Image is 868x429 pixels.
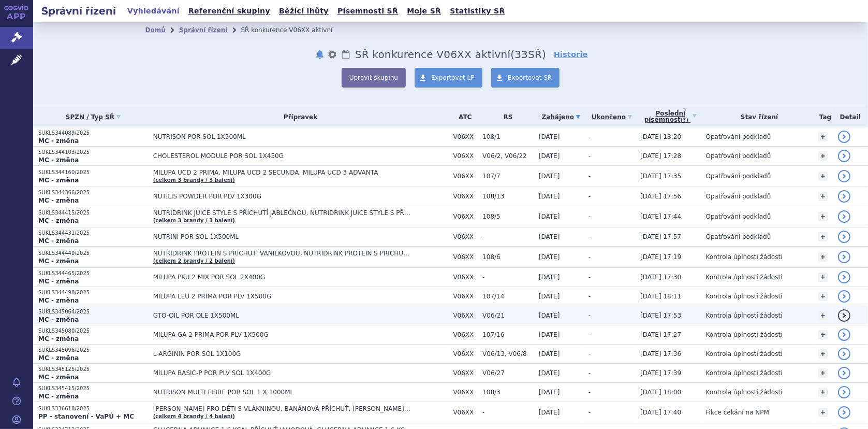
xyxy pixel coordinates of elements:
[589,233,591,240] span: -
[539,409,560,416] span: [DATE]
[276,4,332,18] a: Běžící lhůty
[706,350,783,357] span: Kontrola úplnosti žádosti
[153,152,412,160] span: CHOLESTEROL MODULE POR SOL 1X450G
[355,48,510,61] span: SŘ konkurence V06XX aktivní
[453,331,477,338] span: V06XX
[539,253,560,261] span: [DATE]
[514,48,528,61] span: 33
[589,173,591,180] span: -
[838,309,850,322] a: detail
[453,274,477,281] span: V06XX
[838,290,850,303] a: detail
[640,331,681,338] span: [DATE] 17:27
[38,316,79,323] strong: MC - změna
[453,369,477,377] span: V06XX
[838,170,850,182] a: detail
[342,68,406,88] button: Upravit skupinu
[153,369,412,377] span: MILUPA BASIC-P POR PLV SOL 1X400G
[640,193,681,200] span: [DATE] 17:56
[38,237,79,245] strong: MC - změna
[453,233,477,240] span: V06XX
[640,369,681,377] span: [DATE] 17:39
[706,253,783,261] span: Kontrola úplnosti žádosti
[482,253,534,261] span: 108/6
[38,209,148,217] p: SUKLS344415/2025
[706,274,783,281] span: Kontrola úplnosti žádosti
[589,409,591,416] span: -
[818,388,828,397] a: +
[482,409,534,416] span: -
[482,173,534,180] span: 107/7
[453,213,477,220] span: V06XX
[539,274,560,281] span: [DATE]
[706,152,771,160] span: Opatřování podkladů
[833,106,868,127] th: Detail
[838,271,850,283] a: detail
[38,250,148,257] p: SUKLS344449/2025
[482,133,534,140] span: 108/1
[706,193,771,200] span: Opatřování podkladů
[153,274,412,281] span: MILUPA PKU 2 MIX POR SOL 2X400G
[640,274,681,281] span: [DATE] 17:30
[589,293,591,300] span: -
[818,408,828,417] a: +
[153,250,412,257] span: NUTRIDRINK PROTEIN S PŘÍCHUTÍ VANILKOVOU, NUTRIDRINK PROTEIN S PŘÍCHUTÍ ČOKOLÁDOVOU
[327,48,337,61] button: nastavení
[539,193,560,200] span: [DATE]
[453,152,477,160] span: V06XX
[838,210,850,223] a: detail
[539,173,560,180] span: [DATE]
[589,389,591,396] span: -
[341,48,351,61] a: Lhůty
[508,74,552,81] span: Exportovat SŘ
[640,106,701,127] a: Poslednípísemnost(?)
[640,409,681,416] span: [DATE] 17:40
[539,133,560,140] span: [DATE]
[706,133,771,140] span: Opatřování podkladů
[38,156,79,164] strong: MC - změna
[589,110,635,124] a: Ukončeno
[554,49,588,60] a: Historie
[482,293,534,300] span: 107/14
[153,312,412,319] span: GTO-OIL POR OLE 1X500ML
[482,350,534,357] span: V06/13, V06/8
[38,137,79,145] strong: MC - změna
[453,312,477,319] span: V06XX
[589,369,591,377] span: -
[706,369,783,377] span: Kontrola úplnosti žádosti
[447,4,508,18] a: Statistiky SŘ
[640,253,681,261] span: [DATE] 17:19
[477,106,534,127] th: RS
[640,133,681,140] span: [DATE] 18:20
[818,132,828,141] a: +
[153,350,412,357] span: L-ARGININ POR SOL 1X100G
[589,274,591,281] span: -
[818,311,828,320] a: +
[706,331,783,338] span: Kontrola úplnosti žádosti
[179,26,228,34] a: Správní řízení
[482,193,534,200] span: 108/13
[38,335,79,342] strong: MC - změna
[38,354,79,362] strong: MC - změna
[539,110,583,124] a: Zahájeno
[453,350,477,357] span: V06XX
[38,130,148,137] p: SUKLS344089/2025
[681,117,688,123] abbr: (?)
[453,389,477,396] span: V06XX
[539,331,560,338] span: [DATE]
[818,151,828,161] a: +
[701,106,813,127] th: Stav řízení
[153,133,412,140] span: NUTRISON POR SOL 1X500ML
[539,233,560,240] span: [DATE]
[539,312,560,319] span: [DATE]
[589,193,591,200] span: -
[38,169,148,176] p: SUKLS344160/2025
[153,169,412,176] span: MILUPA UCD 2 PRIMA, MILUPA UCD 2 SECUNDA, MILUPA UCD 3 ADVANTA
[539,152,560,160] span: [DATE]
[818,232,828,241] a: +
[539,350,560,357] span: [DATE]
[838,150,850,162] a: detail
[510,48,546,61] span: ( SŘ)
[706,173,771,180] span: Opatřování podkladů
[38,197,79,204] strong: MC - změna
